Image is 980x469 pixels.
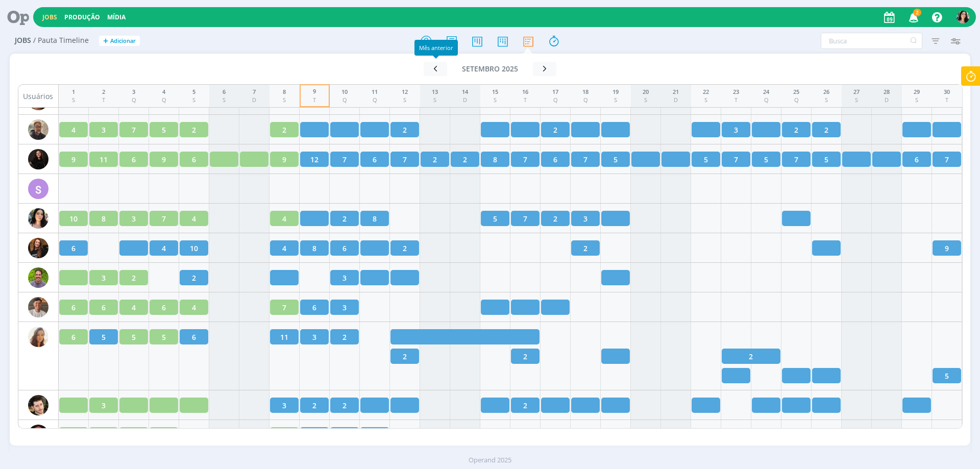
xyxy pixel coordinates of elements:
[102,96,105,105] div: T
[793,96,799,105] div: Q
[28,425,48,445] img: W
[282,213,286,224] span: 4
[15,36,31,45] span: Jobs
[99,36,140,46] button: +Adicionar
[132,88,136,96] div: 3
[162,88,166,96] div: 4
[522,96,528,105] div: T
[283,96,286,105] div: S
[342,332,347,342] span: 2
[28,267,48,288] img: T
[945,154,949,165] span: 7
[913,9,921,16] span: 2
[341,96,348,105] div: Q
[192,125,196,135] span: 2
[956,8,970,26] button: T
[42,13,57,21] a: Jobs
[33,36,89,45] span: / Pauta Timeline
[734,154,738,165] span: 7
[915,154,919,165] span: 6
[282,125,286,135] span: 2
[733,88,739,96] div: 23
[492,88,498,96] div: 15
[432,96,438,105] div: S
[61,13,103,21] button: Produção
[102,400,106,411] span: 3
[28,327,48,347] img: V
[821,33,922,49] input: Busca
[342,400,347,411] span: 2
[734,125,738,135] span: 3
[703,88,709,96] div: 22
[342,273,347,283] span: 3
[673,88,679,96] div: 21
[132,332,136,342] span: 5
[703,96,709,105] div: S
[403,243,407,254] span: 2
[341,88,348,96] div: 10
[282,154,286,165] span: 9
[312,400,316,411] span: 2
[71,302,76,313] span: 6
[612,96,619,105] div: S
[312,332,316,342] span: 3
[280,332,288,342] span: 11
[582,96,589,105] div: Q
[552,96,558,105] div: Q
[162,96,166,105] div: Q
[793,88,799,96] div: 25
[749,351,753,362] span: 2
[433,154,437,165] span: 2
[162,243,166,254] span: 4
[72,96,75,105] div: S
[492,96,498,105] div: S
[552,88,558,96] div: 17
[462,88,468,96] div: 14
[313,87,316,96] div: 9
[414,40,458,56] div: Mês anterior
[102,302,106,313] span: 6
[824,125,828,135] span: 2
[282,302,286,313] span: 7
[582,88,589,96] div: 18
[190,243,198,254] span: 10
[132,154,136,165] span: 6
[373,213,377,224] span: 8
[372,96,378,105] div: Q
[704,154,708,165] span: 5
[223,88,226,96] div: 6
[102,213,106,224] span: 8
[102,273,106,283] span: 3
[28,149,48,169] img: S
[643,96,649,105] div: S
[72,88,75,96] div: 1
[342,213,347,224] span: 2
[373,154,377,165] span: 6
[102,125,106,135] span: 3
[162,154,166,165] span: 9
[252,88,256,96] div: 7
[583,154,587,165] span: 7
[553,154,557,165] span: 6
[402,88,408,96] div: 12
[945,371,949,381] span: 5
[71,154,76,165] span: 9
[794,154,798,165] span: 7
[523,154,527,165] span: 7
[162,213,166,224] span: 7
[583,213,587,224] span: 3
[493,213,497,224] span: 5
[462,96,468,105] div: D
[583,243,587,254] span: 2
[282,400,286,411] span: 3
[28,119,48,140] img: R
[553,125,557,135] span: 2
[223,96,226,105] div: S
[824,154,828,165] span: 5
[914,88,920,96] div: 29
[447,62,533,76] button: setembro 2025
[282,243,286,254] span: 4
[823,96,829,105] div: S
[28,179,48,199] div: S
[553,213,557,224] span: 2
